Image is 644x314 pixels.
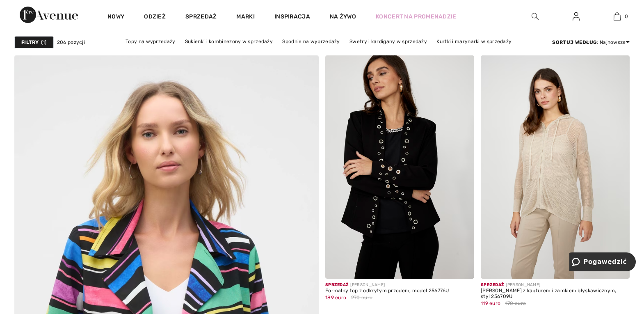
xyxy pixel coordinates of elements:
font: Marki [236,13,255,20]
font: : Najnowsze [597,39,626,45]
font: Koncert na promenadzie [376,13,457,20]
font: Sprzedaż [481,282,504,287]
a: Swetry i kardigany w sprzedaży [345,36,431,47]
font: [PERSON_NAME] [350,282,385,287]
font: Filtry [21,39,39,45]
font: [PERSON_NAME] z kapturem i zamkiem błyskawicznym, styl 256709U [481,288,617,299]
a: 0 [597,11,637,21]
a: Sprzedaż [185,13,217,22]
a: Nowy [107,13,124,22]
font: Spodnie na wyprzedaży [282,39,340,44]
font: Sprzedaż [185,13,217,20]
font: 119 euro [481,300,500,306]
font: Odzież [144,13,166,20]
img: Kurtka z kapturem i zamkiem błyskawicznym, styl 256709U. Beżowa [481,55,630,279]
a: Zalogować się [566,11,586,22]
a: Topy na wyprzedaży [121,36,179,47]
font: Sukienki i kombinezony w sprzedaży [185,39,273,44]
font: Kurtki i marynarki w sprzedaży [436,39,512,44]
a: Marki [236,13,255,22]
font: 1 [43,39,45,45]
font: Formalny top z odkrytym przodem, model 256776U [325,288,449,293]
font: 170 euro [505,300,526,306]
a: Sukienki i kombinezony w sprzedaży [181,36,277,47]
a: Koncert na promenadzie [376,12,457,21]
img: wyszukaj na stronie internetowej [532,11,539,21]
font: Na żywo [330,13,356,20]
font: 270 euro [351,295,372,300]
a: Kurtki i marynarki w sprzedaży [432,36,516,47]
font: 0 [625,14,628,19]
font: Topy na wyprzedaży [126,39,175,44]
iframe: Otwiera widżet, w którym możesz porozmawiać z jednym z naszych agentów [569,252,636,273]
font: Sprzedaż [325,282,349,287]
img: Moje informacje [573,11,580,21]
img: Moja torba [614,11,621,21]
font: 189 euro [325,295,346,300]
img: Formalny top z odkrytym przodem, model 256776U. Czarny [325,55,474,279]
font: Inspiracja [274,13,310,20]
a: Na żywo [330,12,356,21]
a: Spodnie na wyprzedaży [278,36,344,47]
font: [PERSON_NAME] [506,282,540,287]
img: Aleja 1ère [20,7,78,23]
a: Odzież [144,13,166,22]
font: Nowy [107,13,124,20]
font: Sortuj według [552,39,597,45]
font: 206 pozycji [57,39,85,45]
font: Swetry i kardigany w sprzedaży [349,39,427,44]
